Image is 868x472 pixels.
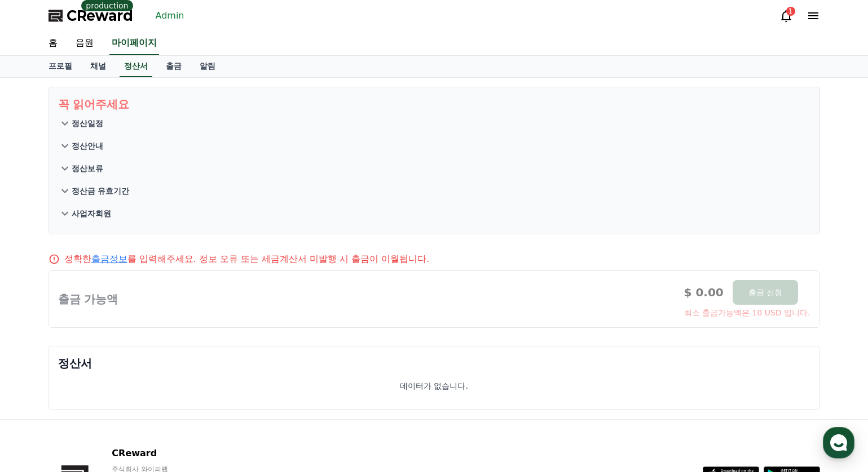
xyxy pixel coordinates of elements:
[58,96,810,112] p: 꼭 읽어주세요
[400,380,468,391] p: 데이터가 없습니다.
[91,253,127,264] a: 출금정보
[109,32,159,55] a: 마이페이지
[151,7,189,25] a: Admin
[191,56,224,77] a: 알림
[49,7,133,25] a: CReward
[72,185,130,197] p: 정산금 유효기간
[58,135,810,157] button: 정산안내
[72,118,103,129] p: 정산일정
[58,180,810,202] button: 정산금 유효기간
[72,163,103,174] p: 정산보류
[67,32,103,55] a: 음원
[58,112,810,135] button: 정산일정
[72,140,103,152] p: 정산안내
[81,56,115,77] a: 채널
[64,252,430,266] p: 정확한 를 입력해주세요. 정보 오류 또는 세금계산서 미발행 시 출금이 이월됩니다.
[58,355,810,371] p: 정산서
[157,56,191,77] a: 출금
[72,208,111,219] p: 사업자회원
[39,32,67,55] a: 홈
[779,9,793,23] a: 1
[120,56,152,77] a: 정산서
[786,7,795,16] div: 1
[58,157,810,180] button: 정산보류
[112,447,310,460] p: CReward
[39,56,81,77] a: 프로필
[58,202,810,225] button: 사업자회원
[67,7,133,25] span: CReward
